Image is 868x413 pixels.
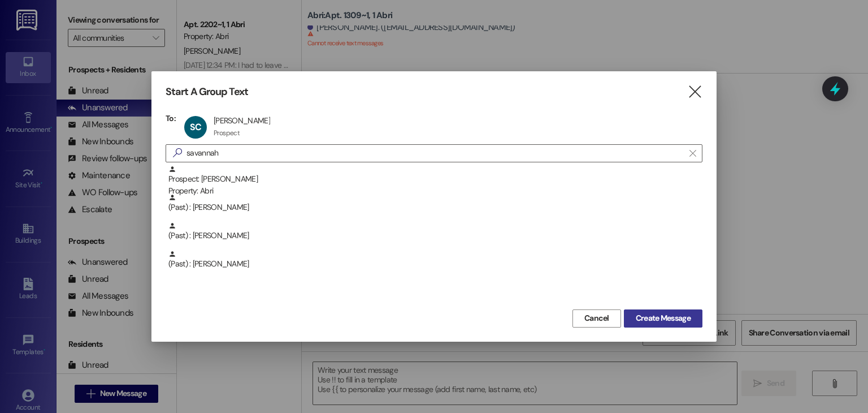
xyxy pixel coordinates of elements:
div: (Past) : [PERSON_NAME] [166,222,702,250]
h3: To: [166,113,176,123]
span: SC [190,121,201,133]
i:  [168,147,186,159]
h3: Start A Group Text [166,85,248,98]
span: Create Message [636,312,691,324]
div: Prospect: [PERSON_NAME] [168,165,702,197]
div: (Past) : [PERSON_NAME] [168,222,702,242]
button: Cancel [572,309,621,328]
div: (Past) : [PERSON_NAME] [166,250,702,278]
span: Cancel [584,312,609,324]
div: (Past) : [PERSON_NAME] [166,193,702,222]
div: [PERSON_NAME] [214,115,270,126]
i:  [689,149,696,158]
div: (Past) : [PERSON_NAME] [168,250,702,270]
button: Create Message [624,309,702,328]
div: Prospect [214,128,240,137]
div: Prospect: [PERSON_NAME]Property: Abri [166,165,702,193]
input: Search for any contact or apartment [186,145,684,161]
div: (Past) : [PERSON_NAME] [168,193,702,213]
div: Property: Abri [168,185,702,197]
i:  [687,86,702,98]
button: Clear text [684,145,702,162]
